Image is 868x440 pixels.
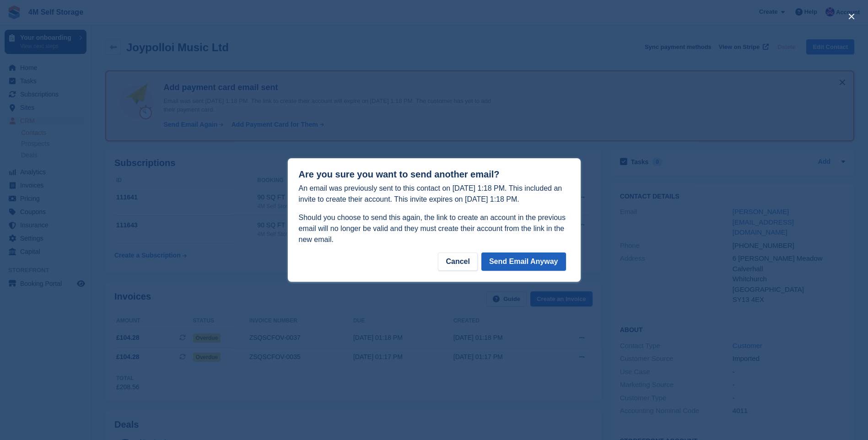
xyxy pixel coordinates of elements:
div: Cancel [438,252,477,271]
h1: Are you sure you want to send another email? [299,169,570,180]
button: Send Email Anyway [481,252,566,271]
p: Should you choose to send this again, the link to create an account in the previous email will no... [299,212,570,245]
p: An email was previously sent to this contact on [DATE] 1:18 PM. This included an invite to create... [299,183,570,205]
button: close [844,9,859,24]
